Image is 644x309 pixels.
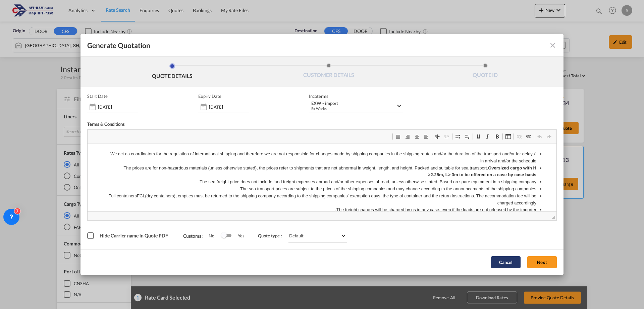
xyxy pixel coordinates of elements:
li: CUSTOMER DETAILS [251,63,407,81]
span: Hide Carrier name in Quote PDF [100,233,168,238]
md-icon: icon-close fg-AAA8AD cursor m-0 [549,41,557,49]
a: רשימה ממוספרת [463,132,472,141]
a: הגדלת הזחה [433,132,442,141]
input: Start date [98,104,138,110]
a: קו תחתון (Ctrl+U) [474,132,483,141]
span: Yes [231,233,245,238]
a: הקטנת הזחה [442,132,451,141]
span: No [209,233,221,238]
li: The freight charges will be charged by us in any case, even if the loads are not released by the ... [20,63,449,70]
a: טבלה [503,132,513,141]
span: Customs : [183,233,209,239]
md-switch: Switch 1 [221,231,231,241]
p: Expiry Date [198,93,221,99]
button: Next [527,256,557,268]
input: Expiry date [209,104,249,110]
a: ביטול צעד אחרון (Ctrl+Z) [544,132,554,141]
span: Quote type : [258,233,287,238]
li: "We act as coordinators for the regulation of international shipping and therefore we are not res... [20,7,449,21]
div: Default [289,233,304,238]
a: יישור לימין [403,132,412,141]
a: חזרה על צעד אחרון (Ctrl+Y) [535,132,544,141]
div: Terms & Conditions [87,121,322,129]
a: הסרת הקישור [515,132,524,141]
div: EXW - import [311,101,396,106]
a: יישור לשוליים [393,132,403,141]
span: Generate Quotation [87,41,150,50]
md-select: Select Incoterms: EXW - import Ex Works [309,101,403,113]
p: Start Date [87,93,108,99]
a: הוספת/עריכת קישור (Ctrl+K) [524,132,533,141]
iframe: עורך טקסט עשיר, editor2 [88,144,556,211]
a: רשימת נקודות [453,132,463,141]
button: Cancel [491,256,521,268]
a: נטוי (Ctrl+I) [483,132,492,141]
li: QUOTE ID [407,63,563,81]
div: Ex Works [311,106,396,111]
li: The sea freight price does not include land freight expenses abroad and/or other expenses abroad,... [20,35,449,42]
li: Full containersFCL(dry containers), empties must be returned to the shipping company according to... [20,49,449,63]
md-checkbox: Hide Carrier name in Quote PDF [87,232,170,239]
li: QUOTE DETAILS [94,63,251,81]
span: Incoterms [309,93,403,99]
li: The sea transport prices are subject to the prices of the shipping companies and may change accor... [20,42,449,49]
a: מרכז [412,132,422,141]
span: יש לגרור בכדי לשנות את הגודל [552,216,555,219]
li: The prices are for non-hazardous materials (unless otherwise stated), the prices refer to shipmen... [20,21,449,35]
a: יישור לשמאל [422,132,431,141]
a: מודגש (Ctrl+B) [492,132,502,141]
md-dialog: Generate QuotationQUOTE ... [80,34,563,275]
